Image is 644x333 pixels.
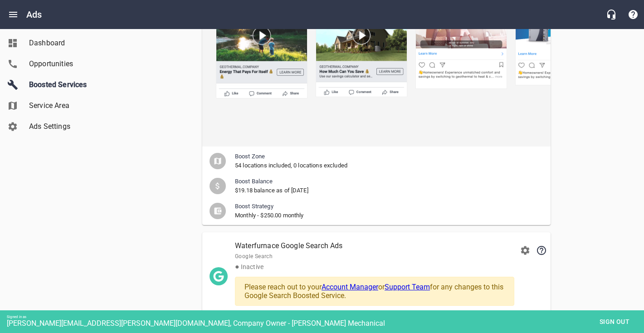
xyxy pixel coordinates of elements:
[235,211,536,220] p: Monthly - $250.00 monthly
[600,4,622,25] button: Live Chat
[235,261,514,272] p: Inactive
[322,283,378,291] a: Account Manager
[26,7,42,22] h6: Ads
[202,173,551,198] div: Boost Balance$19.18 balance as of [DATE]
[202,148,551,173] div: Boost Zone54 locations included, 0 locations excluded
[7,319,644,328] div: [PERSON_NAME][EMAIL_ADDRESS][PERSON_NAME][DOMAIN_NAME], Company Owner - [PERSON_NAME] Mechanical
[29,59,98,69] span: Opportunities
[235,152,536,161] span: Boost Zone
[235,186,536,195] p: $19.18 balance as of [DATE]
[595,316,634,328] span: Sign out
[385,283,430,291] a: Support Team
[235,252,514,261] span: Google Search
[235,177,536,186] span: Boost Balance
[235,277,514,306] div: Please reach out to your or for any changes to this Google Search Boosted Service.
[592,313,637,330] button: Sign out
[536,245,547,256] svg: Complete setup then navigate to "Boosted Services" to reactivate this Boosted Service.
[235,202,536,211] span: Boost Strategy
[235,262,239,271] span: ●
[29,79,98,90] span: Boosted Services
[29,121,98,132] span: Ads Settings
[622,4,644,25] button: Support Portal
[235,161,536,170] p: 54 locations included, 0 locations excluded
[29,100,98,111] span: Service Area
[7,315,644,319] div: Signed in as
[2,4,24,25] button: Open drawer
[235,240,514,252] h6: Waterfurnace Google Search Ads
[202,198,551,223] div: Boost StrategyMonthly - $250.00 monthly
[29,38,98,49] span: Dashboard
